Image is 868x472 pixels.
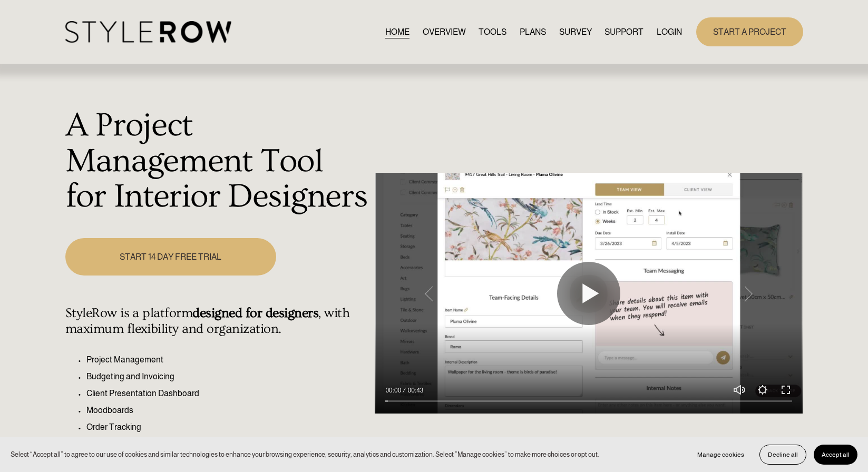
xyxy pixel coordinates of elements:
span: Decline all [768,451,798,458]
p: Client Presentation Dashboard [86,387,369,400]
a: folder dropdown [604,25,643,39]
button: Play [557,262,620,325]
div: Current time [385,385,404,396]
img: StyleRow [65,21,231,43]
button: Manage cookies [689,445,752,465]
span: Manage cookies [697,451,744,458]
a: PLANS [520,25,546,39]
a: OVERVIEW [423,25,466,39]
span: Accept all [822,451,850,458]
p: Order Tracking [86,421,369,434]
h4: StyleRow is a platform , with maximum flexibility and organization. [65,306,369,337]
button: Decline all [759,445,806,465]
button: Accept all [814,445,857,465]
a: START 14 DAY FREE TRIAL [65,238,276,276]
a: LOGIN [657,25,682,39]
a: SURVEY [559,25,592,39]
a: TOOLS [479,25,506,39]
span: SUPPORT [604,26,643,38]
strong: designed for designers [192,306,318,321]
input: Seek [385,398,792,405]
p: Budgeting and Invoicing [86,370,369,383]
div: Duration [404,385,426,396]
p: Moodboards [86,404,369,417]
p: Select “Accept all” to agree to our use of cookies and similar technologies to enhance your brows... [11,449,599,459]
h1: A Project Management Tool for Interior Designers [65,108,369,215]
a: HOME [385,25,409,39]
a: START A PROJECT [696,17,803,46]
p: Project Management [86,353,369,366]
